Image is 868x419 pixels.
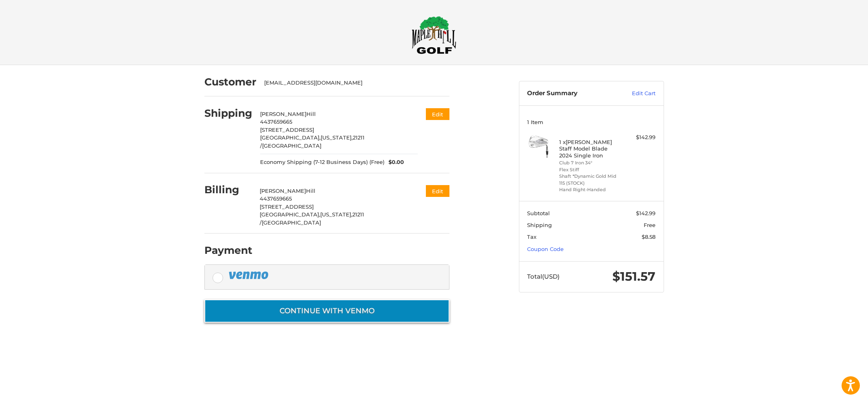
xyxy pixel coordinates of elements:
span: [GEOGRAPHIC_DATA], [260,211,320,218]
button: Continue with Venmo [204,299,449,323]
button: Edit [426,108,449,120]
span: 21211 / [260,134,365,149]
span: Total (USD) [527,273,560,280]
span: [PERSON_NAME] [260,111,306,117]
span: [GEOGRAPHIC_DATA] [262,219,321,226]
span: Hill [306,111,316,117]
button: Edit [426,185,449,197]
img: Maple Hill Golf [412,16,456,54]
img: PayPal icon [228,270,270,280]
h4: 1 x [PERSON_NAME] Staff Model Blade 2024 Single Iron [559,139,621,159]
span: Tax [527,234,536,240]
span: $0.00 [384,158,404,166]
h2: Payment [204,244,252,257]
iframe: Google Customer Reviews [801,397,868,419]
li: Hand Right-Handed [559,186,621,193]
h3: 1 Item [527,119,655,125]
h2: Customer [204,76,256,88]
div: $142.99 [623,133,655,142]
li: Flex Stiff [559,166,621,173]
span: Hill [306,188,315,194]
span: $142.99 [636,210,655,216]
span: [STREET_ADDRESS] [260,203,314,210]
div: [EMAIL_ADDRESS][DOMAIN_NAME] [264,79,441,87]
span: [GEOGRAPHIC_DATA], [260,134,321,141]
span: Free [644,222,655,228]
span: Subtotal [527,210,550,216]
span: 4437659665 [260,195,292,202]
h3: Order Summary [527,89,614,98]
h2: Shipping [204,107,252,120]
span: [US_STATE], [320,211,352,218]
span: Shipping [527,222,552,228]
span: $151.57 [612,269,655,284]
span: $8.58 [642,234,655,240]
span: [US_STATE], [321,134,353,141]
a: Edit Cart [614,89,655,98]
li: Club 7 Iron 34° [559,159,621,166]
h2: Billing [204,183,252,196]
span: [STREET_ADDRESS] [260,127,314,133]
span: 21211 / [260,211,364,226]
a: Coupon Code [527,246,564,252]
span: Economy Shipping (7-12 Business Days) (Free) [260,158,384,166]
span: [PERSON_NAME] [260,188,306,194]
li: Shaft *Dynamic Gold Mid 115 (STOCK) [559,173,621,186]
span: [GEOGRAPHIC_DATA] [262,142,321,149]
span: 4437659665 [260,118,292,125]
